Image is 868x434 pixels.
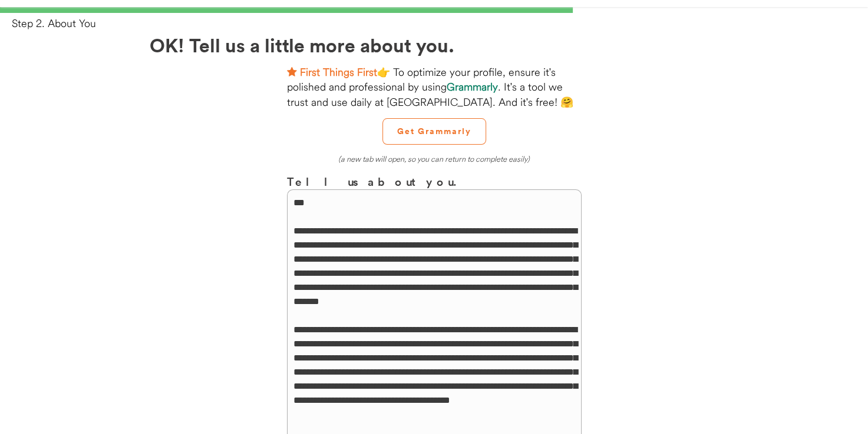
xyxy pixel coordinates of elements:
[2,7,866,13] div: 66%
[150,31,719,59] h2: OK! Tell us a little more about you.
[287,173,582,190] h3: Tell us about you.
[300,65,377,79] strong: First Things First
[447,80,498,94] strong: Grammarly
[338,154,530,163] em: (a new tab will open, so you can return to complete easily)
[287,65,582,109] div: 👉 To optimize your profile, ensure it's polished and professional by using . It's a tool we trust...
[382,118,486,145] button: Get Grammarly
[12,16,868,31] div: Step 2. About You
